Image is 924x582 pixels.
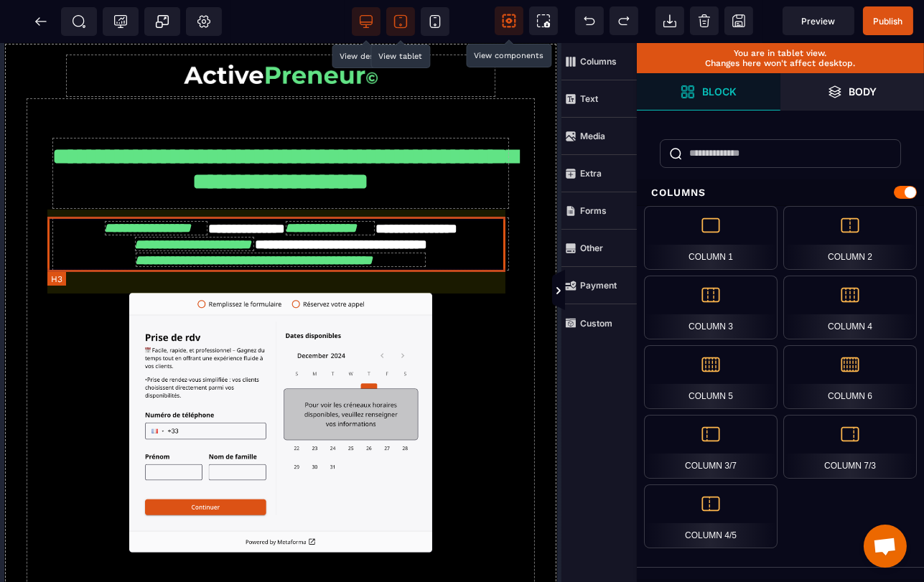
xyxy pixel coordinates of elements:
[580,56,617,67] strong: Columns
[580,168,602,179] strong: Extra
[783,415,917,479] div: Column 7/3
[155,14,169,29] span: Popup
[103,7,139,36] span: Tracking code
[863,6,913,35] span: Save
[637,270,651,313] span: Toggle Views
[780,73,924,111] span: Open Layers
[352,7,381,36] span: View desktop
[724,6,753,35] span: Save
[690,6,719,35] span: Clear
[644,48,917,58] p: You are in tablet view.
[783,206,917,270] div: Column 2
[580,205,607,216] strong: Forms
[580,243,603,253] strong: Other
[529,6,558,35] span: Screenshot
[580,131,605,141] strong: Media
[655,6,684,35] span: Open Import Webpage
[561,192,637,230] span: Forms
[61,7,97,36] span: Seo meta data
[783,345,917,409] div: Column 6
[561,267,637,304] span: Payment
[113,14,128,29] span: Tracking
[421,7,449,36] span: View mobile
[644,58,917,68] p: Changes here won't affect desktop.
[179,22,373,41] img: 7b87ecaa6c95394209cf9458865daa2d_ActivePreneur%C2%A9.png
[561,118,637,155] span: Media
[637,179,924,206] div: Columns
[637,73,780,111] span: Open Blocks
[575,6,604,35] span: Undo
[644,276,778,339] div: Column 3
[783,276,917,339] div: Column 4
[580,93,598,104] strong: Text
[873,16,902,27] span: Publish
[801,16,835,27] span: Preview
[864,525,907,568] div: Mở cuộc trò chuyện
[561,80,637,118] span: Text
[561,155,637,192] span: Extra
[849,86,877,97] strong: Body
[644,415,778,479] div: Column 3/7
[580,318,612,329] strong: Custom
[644,345,778,409] div: Column 5
[644,484,778,548] div: Column 4/5
[27,7,55,36] span: Back
[125,250,429,509] img: 09952155035f594fdb566f33720bf394_Capture_d%E2%80%99e%CC%81cran_2024-12-05_a%CC%80_16.47.36.png
[197,14,211,29] span: Setting Body
[495,6,523,35] span: View components
[561,230,637,267] span: Other
[386,7,415,36] span: View tablet
[783,6,854,35] span: Preview
[561,304,637,342] span: Custom Block
[561,43,637,80] span: Columns
[186,7,222,36] span: Favicon
[144,7,180,36] span: Create Alert Modal
[72,14,86,29] span: SEO
[610,6,638,35] span: Redo
[644,206,778,270] div: Column 1
[702,86,737,97] strong: Block
[580,280,617,291] strong: Payment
